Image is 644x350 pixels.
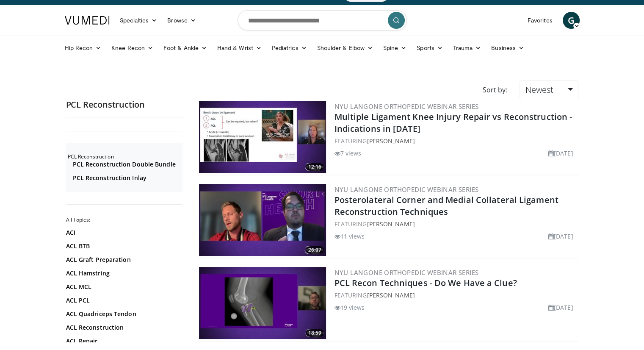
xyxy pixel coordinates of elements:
[60,39,107,56] a: Hip Recon
[412,39,448,56] a: Sports
[548,303,573,312] li: [DATE]
[267,39,312,56] a: Pediatrics
[66,256,180,264] a: ACL Graft Preparation
[158,39,212,56] a: Foot & Ankle
[367,137,415,145] a: [PERSON_NAME]
[162,12,201,29] a: Browse
[367,291,415,299] a: [PERSON_NAME]
[563,12,580,29] a: G
[486,39,529,56] a: Business
[238,10,407,31] input: Search topics, interventions
[66,228,180,237] a: ACI
[312,39,378,56] a: Shoulder & Elbow
[106,39,158,56] a: Knee Recon
[66,337,180,345] a: ACL Repair
[73,160,180,169] a: PCL Reconstruction Double Bundle
[66,242,180,250] a: ACL BTB
[548,149,573,158] li: [DATE]
[520,81,578,99] a: Newest
[334,194,558,217] a: Posterolateral Corner and Medial Collateral Ligament Reconstruction Techniques
[334,268,479,277] a: NYU Langone Orthopedic Webinar Series
[212,39,267,56] a: Hand & Wrist
[306,163,324,171] span: 12:16
[199,184,326,256] img: 41f91c1a-4b04-4ada-b60d-9d46265df08e.300x170_q85_crop-smart_upscale.jpg
[66,323,180,332] a: ACL Reconstruction
[66,283,180,291] a: ACL MCL
[199,101,326,173] img: 1f0fde14-1ea8-48c2-82da-c65aa79dfc86.300x170_q85_crop-smart_upscale.jpg
[334,291,577,300] div: FEATURING
[199,267,326,339] a: 18:59
[334,111,572,134] a: Multiple Ligament Knee Injury Repair vs Reconstruction - Indications in [DATE]
[334,185,479,194] a: NYU Langone Orthopedic Webinar Series
[66,217,182,223] h2: All Topics:
[525,84,553,95] span: Newest
[448,39,486,56] a: Trauma
[73,174,180,182] a: PCL Reconstruction Inlay
[334,277,517,289] a: PCL Recon Techniques - Do We Have a Clue?
[65,16,110,25] img: VuMedi Logo
[66,296,180,305] a: ACL PCL
[334,102,479,111] a: NYU Langone Orthopedic Webinar Series
[66,269,180,278] a: ACL Hamstring
[367,220,415,228] a: [PERSON_NAME]
[115,12,163,29] a: Specialties
[306,246,324,254] span: 26:07
[199,267,326,339] img: 8f3e6eca-a827-4cee-ab7b-6e93f92dfe83.300x170_q85_crop-smart_upscale.jpg
[306,329,324,337] span: 18:59
[334,232,365,241] li: 11 views
[522,12,558,29] a: Favorites
[68,153,182,160] h2: PCL Reconstruction
[378,39,412,56] a: Spine
[476,81,513,99] div: Sort by:
[334,303,365,312] li: 19 views
[199,101,326,173] a: 12:16
[548,232,573,241] li: [DATE]
[66,310,180,318] a: ACL Quadriceps Tendon
[334,219,577,228] div: FEATURING
[66,99,185,110] h2: PCL Reconstruction
[334,136,577,145] div: FEATURING
[199,184,326,256] a: 26:07
[334,149,362,158] li: 7 views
